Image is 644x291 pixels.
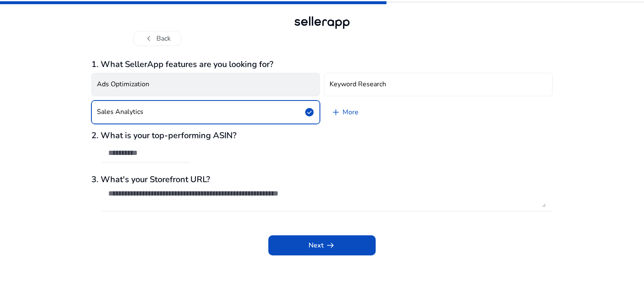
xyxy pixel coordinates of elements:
button: Nextarrow_right_alt [268,235,376,255]
h4: Sales Analytics [97,108,143,116]
h3: 3. What's your Storefront URL? [91,175,553,185]
span: chevron_left [144,33,154,44]
span: add [331,107,341,117]
button: Sales Analyticscheck_circle [91,100,320,124]
span: arrow_right_alt [325,240,335,250]
a: More [324,100,365,124]
button: Ads Optimization [91,73,320,96]
h3: 1. What SellerApp features are you looking for? [91,59,553,70]
span: Next [309,240,335,250]
h3: 2. What is your top-performing ASIN? [91,131,553,141]
h4: Keyword Research [330,80,386,88]
h4: Ads Optimization [97,80,149,88]
button: Keyword Research [324,73,553,96]
button: chevron_leftBack [133,31,181,46]
span: check_circle [304,107,314,117]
